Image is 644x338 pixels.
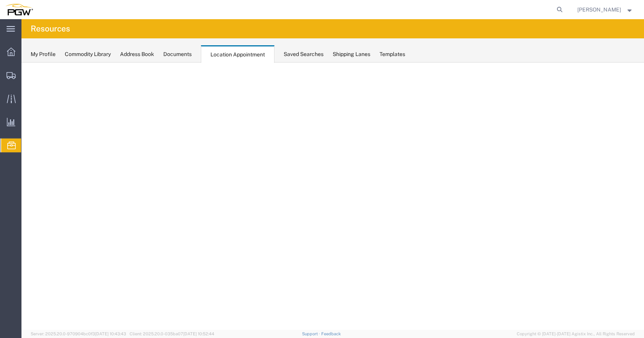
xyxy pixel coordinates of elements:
[517,331,635,337] span: Copyright © [DATE]-[DATE] Agistix Inc., All Rights Reserved
[577,5,621,14] span: Brandy Shannon
[379,50,405,58] div: Templates
[95,331,126,336] span: [DATE] 10:43:43
[31,50,56,58] div: My Profile
[302,331,321,336] a: Support
[21,63,644,330] iframe: FS Legacy Container
[284,50,324,58] div: Saved Searches
[120,50,154,58] div: Address Book
[65,50,111,58] div: Commodity Library
[31,19,70,38] h4: Resources
[163,50,192,58] div: Documents
[321,331,341,336] a: Feedback
[130,331,214,336] span: Client: 2025.20.0-035ba07
[577,5,634,14] button: [PERSON_NAME]
[183,331,214,336] span: [DATE] 10:52:44
[333,50,370,58] div: Shipping Lanes
[31,331,126,336] span: Server: 2025.20.0-970904bc0f3
[5,4,33,15] img: logo
[201,45,274,63] div: Location Appointment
